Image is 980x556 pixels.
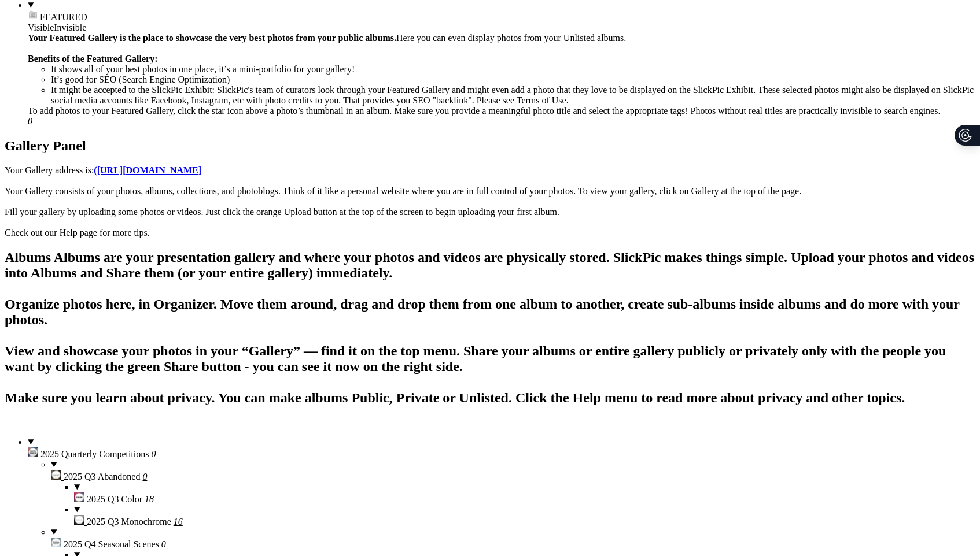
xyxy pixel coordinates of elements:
img: Untitled-4.jpg [51,538,61,547]
span: 2025 Q4 Seasonal Scenes [64,539,159,549]
h2: Gallery Panel [5,138,975,154]
u: 0 [152,449,156,459]
b: Your Featured Gallery is the place to showcase the very best photos from your public albums. [28,33,396,43]
u: 0 [161,539,166,549]
span: Your Gallery address is: Your Gallery consists of your photos, albums, collections, and photoblog... [5,165,801,238]
span: Invisible [54,23,86,32]
span: 2025 Q3 Abandoned [64,472,140,481]
li: It might be accepted to the SlickPic Exhibit: SlickPic's team of curators look through your Featu... [51,85,975,106]
span: Visible [28,23,54,32]
span: 2025 Quarterly Competitions [40,449,149,459]
ins: Public Album [51,472,64,481]
a: ([URL][DOMAIN_NAME] [94,165,201,175]
img: ico_album_coll.png [28,10,38,20]
span: 2025 Q3 Color [87,494,142,504]
ins: Public Album [51,539,64,549]
u: 0 [142,472,147,481]
img: Untitled-3.jpg [51,470,61,480]
b: Benefits of the Featured Gallery: [28,54,158,64]
span: FEATURED [40,12,87,22]
ins: Public Album [74,494,87,504]
u: 16 [174,517,183,527]
img: Quarterly_Competition_Artwork-6.jpg [28,447,38,457]
h2: Albums [5,250,975,406]
u: 0 [28,116,32,126]
div: Here you can even display photos from your Unlisted albums. To add photos to your Featured Galler... [28,33,975,116]
img: Quarterly_Competition_Artwork-5.jpg [74,492,84,502]
u: 18 [145,494,154,504]
ins: Public Album [74,517,87,527]
span: Albums are your presentation gallery and where your photos and videos are physically stored. Slic... [5,250,974,405]
li: It shows all of your best photos in one place, it’s a mini-portfolio for your gallery! [51,64,975,75]
span: 2025 Q3 Monochrome [87,517,171,527]
img: Quarterly_Competition_Artwork-7.jpg [74,515,84,525]
li: It’s good for SEO (Search Engine Optimization) [51,75,975,85]
ins: Public Album [28,449,40,459]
